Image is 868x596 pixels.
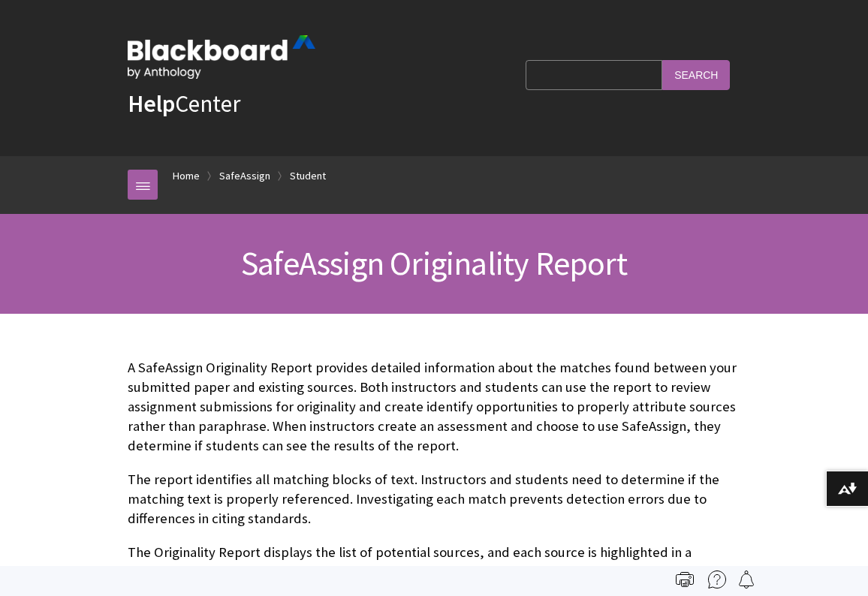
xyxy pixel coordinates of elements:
span: SafeAssign Originality Report [241,242,627,284]
img: More help [708,570,726,588]
a: Home [173,167,200,185]
p: The Originality Report displays the list of potential sources, and each source is highlighted in ... [128,543,740,582]
img: Blackboard by Anthology [128,35,315,79]
p: A SafeAssign Originality Report provides detailed information about the matches found between you... [128,358,740,456]
a: SafeAssign [219,167,270,185]
strong: Help [128,89,175,119]
img: Follow this page [737,570,755,588]
p: The report identifies all matching blocks of text. Instructors and students need to determine if ... [128,470,740,529]
img: Print [676,570,694,588]
a: HelpCenter [128,89,240,119]
a: Student [290,167,326,185]
input: Search [662,60,730,89]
